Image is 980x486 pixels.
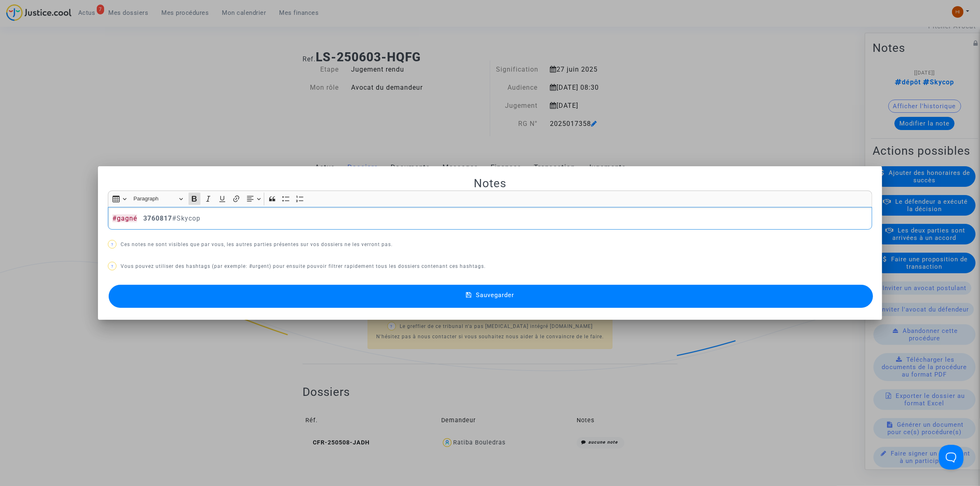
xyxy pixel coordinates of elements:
span: #gagné [112,214,137,222]
span: ? [111,264,114,269]
span: Sauvegarder [476,291,514,299]
span: ? [111,242,114,247]
strong: 3760817 [143,214,172,222]
button: Paragraph [130,193,187,205]
h2: Notes [108,176,872,191]
iframe: Help Scout Beacon - Open [939,445,964,470]
div: Editor toolbar [108,191,872,207]
div: Rich Text Editor, main [108,207,872,230]
span: Paragraph [133,194,176,204]
p: Ces notes ne sont visibles que par vous, les autres parties présentes sur vos dossiers ne les ver... [108,240,872,250]
p: #Skycop [112,213,868,223]
p: Vous pouvez utiliser des hashtags (par exemple: #urgent) pour ensuite pouvoir filtrer rapidement ... [108,261,872,272]
button: Sauvegarder [109,285,873,308]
